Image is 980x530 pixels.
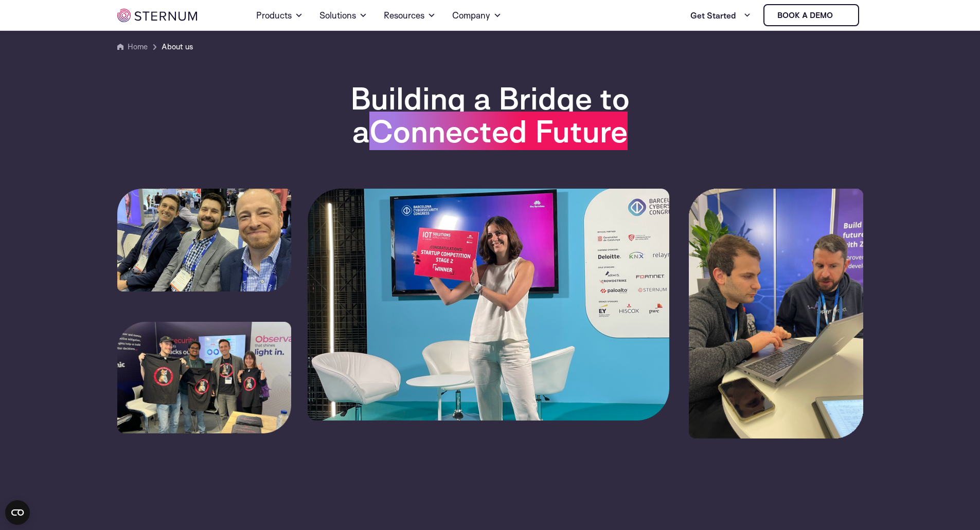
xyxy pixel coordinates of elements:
[128,42,148,51] a: Home
[117,9,197,22] img: sternum iot
[452,1,502,30] a: Company
[689,189,863,438] img: sternum-zephyr
[319,1,367,30] a: Solutions
[763,4,859,26] a: Book a demo
[369,112,628,150] span: Connected Future
[384,1,436,30] a: Resources
[291,82,689,148] h1: Building a Bridge to a
[837,11,845,20] img: sternum iot
[5,500,30,525] button: Open CMP widget
[256,1,303,30] a: Products
[162,41,193,53] span: About us
[690,5,751,26] a: Get Started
